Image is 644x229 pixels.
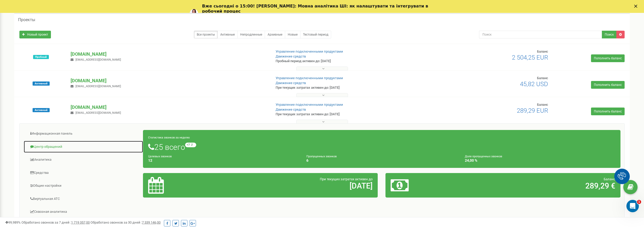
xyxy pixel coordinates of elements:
[537,103,548,107] span: Баланс
[626,200,639,212] iframe: Intercom live chat
[90,220,161,224] span: Обработано звонков за 30 дней :
[276,59,421,64] p: Пробный период активен до: [DATE]
[24,167,143,179] a: Средства
[300,31,331,38] a: Тестовый период
[33,55,49,59] span: Пробный
[468,182,615,190] h2: 289,29 €
[75,85,121,88] span: [EMAIL_ADDRESS][DOMAIN_NAME]
[306,155,337,158] small: Пропущенных звонков
[591,108,625,115] a: Пополнить баланс
[18,18,35,22] h5: Проекты
[602,31,617,38] button: Поиск
[634,5,639,8] div: Закрыть
[276,50,343,53] a: Управление подключенными продуктами
[33,81,50,86] span: Активный
[537,50,548,53] span: Баланс
[465,155,502,158] small: Доля пропущенных звонков
[71,104,267,111] p: [DOMAIN_NAME]
[71,77,267,84] p: [DOMAIN_NAME]
[185,143,196,147] small: +7
[194,31,218,38] a: Все проекты
[320,177,373,181] span: При текущих затратах активен до
[24,127,143,140] a: Информационная панель
[190,9,198,17] img: Profile image for Yuliia
[591,54,625,62] a: Пополнить баланс
[265,31,285,38] a: Архивные
[217,31,238,38] a: Активные
[71,51,267,58] p: [DOMAIN_NAME]
[148,159,299,162] h4: 12
[306,159,457,162] h4: 6
[33,108,50,112] span: Активный
[276,85,421,90] p: При текущих затратах активен до: [DATE]
[21,220,90,224] span: Обработано звонков за 7 дней :
[479,31,602,38] input: Поиск
[276,108,306,111] a: Движение средств
[24,193,143,205] a: Виртуальная АТС
[276,103,343,107] a: Управление подключенными продуктами
[75,58,121,61] span: [EMAIL_ADDRESS][DOMAIN_NAME]
[202,4,428,14] b: Вже сьогодні о 15:00! [PERSON_NAME]: Мовна аналітика ШІ: як налаштувати та інтегрувати в робочий ...
[24,141,143,153] a: Центр обращений
[148,143,615,151] h1: 25 всего
[75,111,121,114] span: [EMAIL_ADDRESS][DOMAIN_NAME]
[285,31,300,38] a: Новые
[591,81,625,89] a: Пополнить баланс
[276,54,306,58] a: Движение средств
[71,220,90,224] u: 1 719 357,00
[225,182,373,190] h2: [DATE]
[148,155,172,158] small: Целевых звонков
[276,81,306,85] a: Движение средств
[5,220,21,224] span: 99,989%
[24,179,143,192] a: Общие настройки
[537,76,548,80] span: Баланс
[24,206,143,218] a: Сквозная аналитика
[604,177,615,181] span: Баланс
[517,107,548,114] span: 289,29 EUR
[19,31,51,38] a: Новый проект
[148,136,190,139] small: Статистика звонков за неделю
[142,220,161,224] u: 7 339 146,00
[637,200,641,204] span: 1
[24,153,143,166] a: Аналитика
[237,31,265,38] a: Непродленные
[465,159,615,162] h4: 24,00 %
[276,112,421,117] p: При текущих затратах активен до: [DATE]
[520,80,548,88] span: 45,82 USD
[512,54,548,61] span: 2 504,25 EUR
[276,76,343,80] a: Управление подключенными продуктами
